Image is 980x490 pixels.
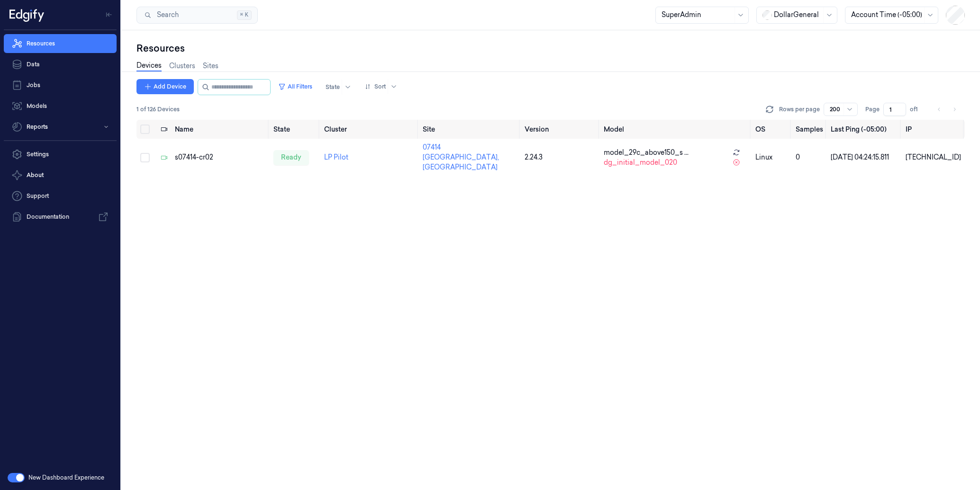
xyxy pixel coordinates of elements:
button: Add Device [136,79,194,94]
a: Resources [4,34,117,53]
th: Version [521,120,600,139]
th: Site [419,120,521,139]
a: Documentation [4,207,117,226]
a: Sites [203,61,218,71]
div: 0 [796,152,823,162]
div: Resources [136,42,965,55]
span: dg_initial_model_020 [604,158,677,168]
a: Clusters [169,61,195,71]
p: linux [755,152,788,162]
a: Data [4,55,117,74]
a: Support [4,187,117,205]
div: [DATE] 04:24:15.811 [831,152,898,162]
button: Search⌘K [136,7,258,24]
a: LP Pilot [324,153,348,161]
th: State [270,120,321,139]
th: Last Ping (-05:00) [827,120,902,139]
div: ready [273,150,309,165]
th: IP [902,120,965,139]
a: Models [4,97,117,116]
span: Page [865,105,880,114]
button: Toggle Navigation [101,7,117,22]
th: Model [600,120,752,139]
button: Select all [140,125,150,134]
a: Jobs [4,76,117,95]
div: [TECHNICAL_ID] [906,152,961,162]
span: of 1 [910,105,925,114]
span: 1 of 126 Devices [136,105,180,114]
th: Cluster [320,120,419,139]
div: 2.24.3 [525,152,596,162]
button: All Filters [274,79,316,94]
a: 07414 [GEOGRAPHIC_DATA], [GEOGRAPHIC_DATA] [423,143,499,171]
span: Search [153,10,179,20]
th: Name [171,120,270,139]
span: model_29c_above150_s ... [604,148,689,158]
p: Rows per page [779,105,820,114]
button: Select row [140,153,150,162]
button: About [4,166,117,185]
th: Samples [792,120,827,139]
button: Reports [4,117,117,136]
nav: pagination [933,103,961,116]
a: Settings [4,145,117,164]
a: Devices [136,61,162,71]
div: s07414-cr02 [175,152,266,162]
th: OS [752,120,792,139]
